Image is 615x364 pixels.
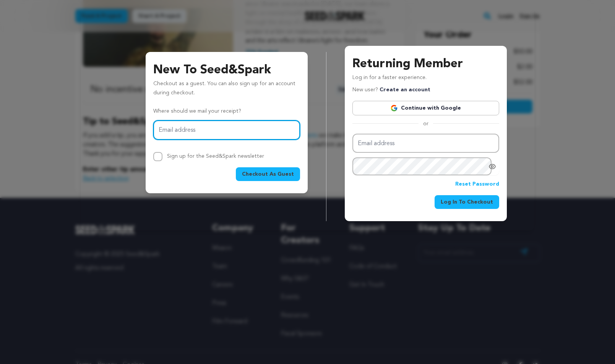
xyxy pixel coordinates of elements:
[352,73,499,86] p: Log in for a faster experience.
[419,120,433,128] span: or
[455,180,499,189] a: Reset Password
[167,154,264,159] label: Sign up for the Seed&Spark newsletter
[441,198,493,206] span: Log In To Checkout
[390,104,398,112] img: Google logo
[236,167,300,181] button: Checkout As Guest
[352,86,430,95] p: New user?
[153,61,300,79] h3: New To Seed&Spark
[153,79,300,101] p: Checkout as a guest. You can also sign up for an account during checkout.
[352,101,499,115] a: Continue with Google
[352,134,499,153] input: Email address
[380,87,430,92] a: Create an account
[153,120,300,140] input: Email address
[435,195,499,209] button: Log In To Checkout
[352,55,499,73] h3: Returning Member
[153,107,300,116] p: Where should we mail your receipt?
[488,163,496,170] a: Show password as plain text. Warning: this will display your password on the screen.
[242,170,294,178] span: Checkout As Guest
